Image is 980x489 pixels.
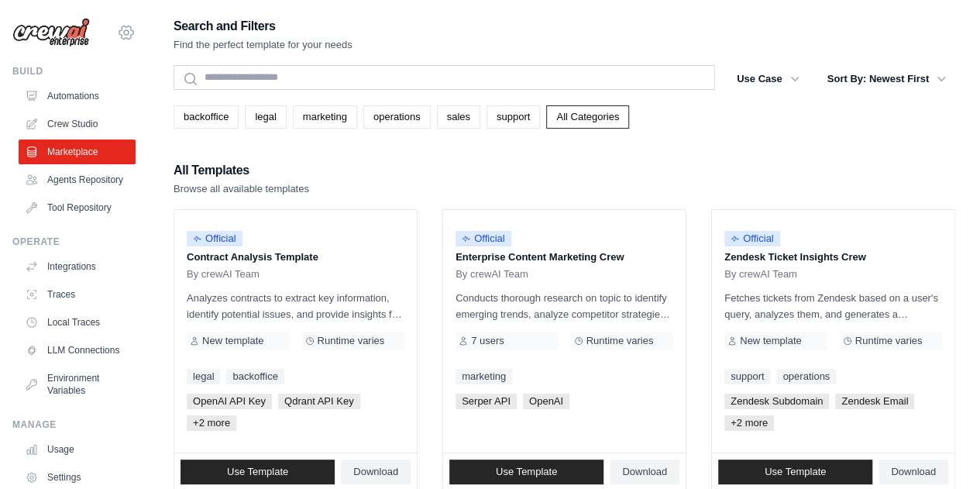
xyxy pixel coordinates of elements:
[363,105,431,129] a: operations
[174,15,352,37] h2: Search and Filters
[318,335,385,347] span: Runtime varies
[19,282,136,307] a: Traces
[471,335,504,347] span: 7 users
[245,105,286,129] a: legal
[353,466,398,478] span: Download
[835,394,914,409] span: Zendesk Email
[891,466,936,478] span: Download
[724,290,942,322] p: Fetches tickets from Zendesk based on a user's query, analyzes them, and generates a summary. Out...
[174,37,352,53] p: Find the perfect template for your needs
[855,335,923,347] span: Runtime varies
[278,394,360,409] span: Qdrant API Key
[19,139,136,164] a: Marketplace
[765,466,826,478] span: Use Template
[19,254,136,279] a: Integrations
[740,335,801,347] span: New template
[187,369,220,384] a: legal
[724,394,829,409] span: Zendesk Subdomain
[187,394,272,409] span: OpenAI API Key
[187,415,236,431] span: +2 more
[818,65,955,93] button: Sort By: Newest First
[456,231,511,246] span: Official
[19,84,136,108] a: Automations
[610,460,679,484] a: Download
[727,65,809,93] button: Use Case
[12,236,136,248] div: Operate
[449,460,603,484] a: Use Template
[12,18,90,47] img: Logo
[202,335,263,347] span: New template
[226,369,284,384] a: backoffice
[181,460,335,484] a: Use Template
[12,65,136,77] div: Build
[523,394,569,409] span: OpenAI
[456,394,517,409] span: Serper API
[174,160,309,181] h2: All Templates
[187,290,404,322] p: Analyzes contracts to extract key information, identify potential issues, and provide insights fo...
[456,290,673,322] p: Conducts thorough research on topic to identify emerging trends, analyze competitor strategies, a...
[724,250,942,265] p: Zendesk Ticket Insights Crew
[19,437,136,462] a: Usage
[437,105,480,129] a: sales
[19,195,136,220] a: Tool Repository
[496,466,557,478] span: Use Template
[456,268,528,281] span: By crewAI Team
[293,105,357,129] a: marketing
[19,310,136,335] a: Local Traces
[187,250,404,265] p: Contract Analysis Template
[776,369,836,384] a: operations
[724,268,797,281] span: By crewAI Team
[724,415,774,431] span: +2 more
[879,460,948,484] a: Download
[724,231,780,246] span: Official
[12,418,136,431] div: Manage
[341,460,411,484] a: Download
[456,250,673,265] p: Enterprise Content Marketing Crew
[19,167,136,192] a: Agents Repository
[19,338,136,363] a: LLM Connections
[724,369,770,384] a: support
[227,466,288,478] span: Use Template
[19,112,136,136] a: Crew Studio
[456,369,512,384] a: marketing
[174,105,239,129] a: backoffice
[187,268,260,281] span: By crewAI Team
[718,460,872,484] a: Use Template
[546,105,629,129] a: All Categories
[174,181,309,197] p: Browse all available templates
[19,366,136,403] a: Environment Variables
[586,335,654,347] span: Runtime varies
[622,466,667,478] span: Download
[187,231,242,246] span: Official
[487,105,540,129] a: support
